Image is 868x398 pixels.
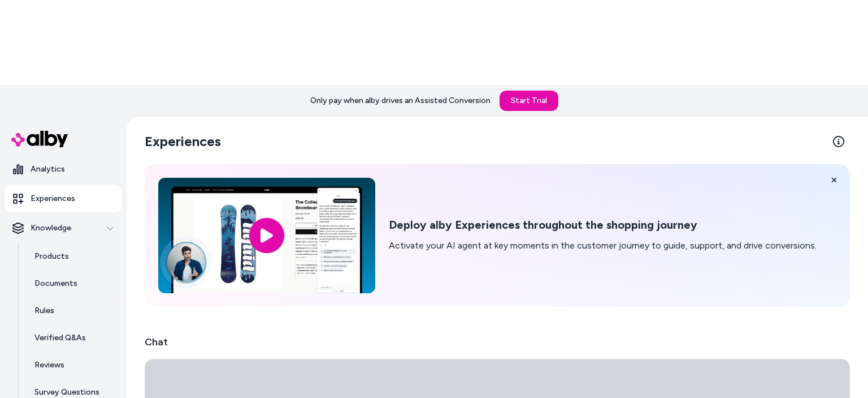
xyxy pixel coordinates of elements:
p: Rules [34,305,54,316]
p: Survey Questions [34,387,99,398]
h2: Experiences [145,132,221,151]
button: Knowledge [5,215,122,242]
h2: Deploy alby Experiences throughout the shopping journey [389,218,817,232]
a: Experiences [5,185,122,212]
p: Documents [34,278,77,289]
a: Reviews [23,352,122,379]
a: Rules [23,297,122,324]
p: Knowledge [31,222,71,234]
p: Reviews [34,360,64,371]
a: Analytics [5,156,122,183]
p: Verified Q&As [34,332,86,344]
a: Verified Q&As [23,324,122,352]
a: Start Trial [500,91,558,111]
a: Products [23,243,122,270]
p: Products [34,251,69,262]
p: Analytics [31,164,65,175]
img: alby Logo [11,131,68,147]
p: Activate your AI agent at key moments in the customer journey to guide, support, and drive conver... [389,239,817,253]
h2: Chat [145,334,850,350]
p: Experiences [31,193,75,204]
a: Documents [23,270,122,297]
p: Only pay when alby drives an Assisted Conversion [310,95,491,106]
